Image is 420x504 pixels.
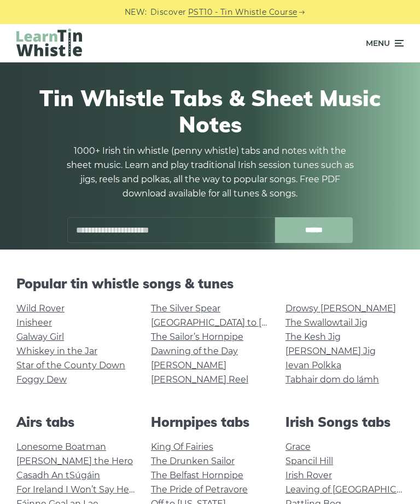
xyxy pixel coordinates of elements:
a: Grace [285,442,311,452]
a: [PERSON_NAME] [151,360,226,370]
a: The Pride of Petravore [151,484,248,495]
a: Inisheer [16,317,52,328]
a: [GEOGRAPHIC_DATA] to [GEOGRAPHIC_DATA] [151,317,353,328]
a: [PERSON_NAME] Reel [151,374,248,385]
a: Wild Rover [16,303,65,314]
h2: Popular tin whistle songs & tunes [16,276,404,292]
a: Irish Rover [285,470,332,480]
h2: Airs tabs [16,414,135,430]
img: LearnTinWhistle.com [16,28,82,56]
a: King Of Fairies [151,442,213,452]
a: Drowsy [PERSON_NAME] [285,303,396,314]
a: Casadh An tSúgáin [16,470,100,480]
a: Galway Girl [16,332,64,342]
a: Dawning of the Day [151,346,238,356]
a: The Silver Spear [151,303,220,314]
h2: Irish Songs tabs [285,414,404,430]
a: The Swallowtail Jig [285,317,367,328]
a: [PERSON_NAME] Jig [285,346,376,356]
a: [PERSON_NAME] the Hero [16,456,133,466]
a: The Kesh Jig [285,332,341,342]
a: Foggy Dew [16,374,67,385]
a: Whiskey in the Jar [16,346,97,356]
a: Ievan Polkka [285,360,341,370]
a: Lonesome Boatman [16,442,106,452]
a: Star of the County Down [16,360,125,370]
span: Menu [366,30,390,57]
p: 1000+ Irish tin whistle (penny whistle) tabs and notes with the sheet music. Learn and play tradi... [62,144,358,201]
a: The Sailor’s Hornpipe [151,332,243,342]
a: Tabhair dom do lámh [285,374,379,385]
h2: Hornpipes tabs [151,414,269,430]
a: The Drunken Sailor [151,456,235,466]
a: The Belfast Hornpipe [151,470,243,480]
a: For Ireland I Won’t Say Her Name [16,484,161,495]
a: Spancil Hill [285,456,333,466]
h1: Tin Whistle Tabs & Sheet Music Notes [22,85,398,137]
